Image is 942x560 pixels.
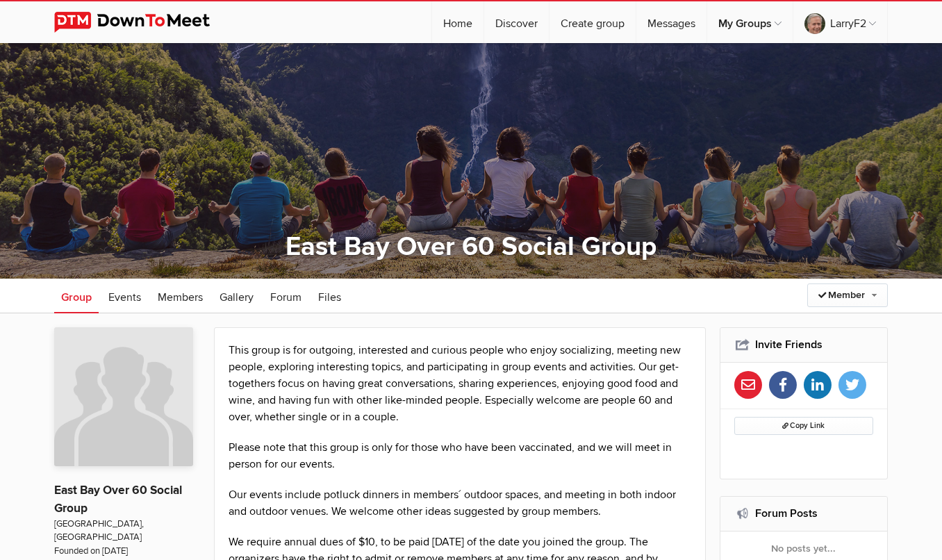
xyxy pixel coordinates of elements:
span: Forum [270,290,301,304]
span: Founded on [DATE] [54,545,193,558]
img: DownToMeet [54,12,231,33]
a: Files [311,279,348,313]
button: Copy Link [734,417,874,435]
a: Messages [636,1,706,43]
p: Our events include potluck dinners in members´ outdoor spaces, and meeting in both indoor and out... [229,486,691,520]
span: Gallery [220,290,254,304]
h2: Invite Friends [734,328,874,361]
a: Forum Posts [755,507,818,520]
span: Copy Link [782,421,825,430]
p: This group is for outgoing, interested and curious people who enjoy socializing, meeting new peop... [229,342,691,425]
a: Gallery [213,279,261,313]
a: Create group [549,1,636,43]
img: East Bay Over 60 Social Group [54,327,193,466]
span: [GEOGRAPHIC_DATA], [GEOGRAPHIC_DATA] [54,518,193,545]
span: Files [318,290,341,304]
span: Group [61,290,92,304]
a: Member [807,283,888,307]
p: Please note that this group is only for those who have been vaccinated, and we will meet in perso... [229,439,691,472]
a: Discover [484,1,549,43]
span: Members [158,290,203,304]
a: Home [432,1,484,43]
a: Members [151,279,210,313]
a: LarryF2 [793,1,887,43]
a: Forum [263,279,308,313]
span: Events [108,290,141,304]
a: Group [54,279,99,313]
a: Events [101,279,148,313]
a: My Groups [707,1,793,43]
